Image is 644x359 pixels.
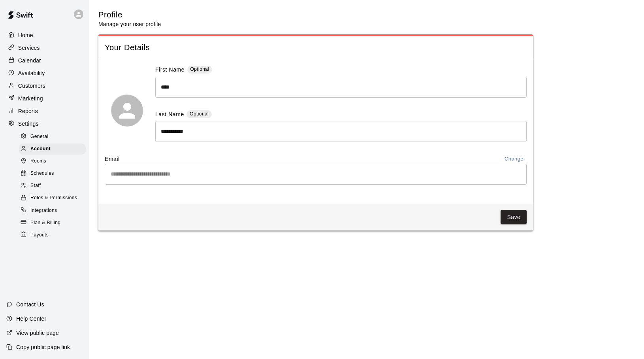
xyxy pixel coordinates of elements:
[19,180,89,192] a: Staff
[19,168,89,180] a: Schedules
[98,9,161,20] h5: Profile
[19,192,89,204] a: Roles & Permissions
[30,145,51,153] span: Account
[30,194,77,202] span: Roles & Permissions
[16,329,59,337] p: View public page
[18,44,40,52] p: Services
[19,156,86,167] div: Rooms
[18,57,41,64] p: Calendar
[19,229,89,241] a: Payouts
[6,118,83,130] a: Settings
[30,219,60,227] span: Plan & Billing
[105,42,527,53] span: Your Details
[19,180,86,191] div: Staff
[18,94,43,102] p: Marketing
[98,20,161,28] p: Manage your user profile
[155,110,184,119] label: Last Name
[30,231,49,239] span: Payouts
[18,31,33,39] p: Home
[30,133,49,141] span: General
[18,69,45,77] p: Availability
[18,120,39,128] p: Settings
[16,315,46,323] p: Help Center
[6,67,83,79] a: Availability
[30,157,46,165] span: Rooms
[6,42,83,54] a: Services
[190,66,209,72] span: Optional
[18,107,38,115] p: Reports
[19,217,86,229] div: Plan & Billing
[19,204,89,217] a: Integrations
[155,66,185,75] label: First Name
[19,131,86,142] div: General
[6,105,83,117] a: Reports
[6,80,83,92] a: Customers
[19,205,86,216] div: Integrations
[19,168,86,179] div: Schedules
[6,29,83,41] a: Home
[501,155,527,164] button: Change
[6,93,83,104] a: Marketing
[18,82,45,90] p: Customers
[19,143,89,155] a: Account
[30,207,57,215] span: Integrations
[19,193,86,204] div: Roles & Permissions
[19,217,89,229] a: Plan & Billing
[19,230,86,241] div: Payouts
[19,130,89,143] a: General
[190,111,209,117] span: Optional
[19,144,86,155] div: Account
[30,182,41,190] span: Staff
[501,210,527,225] button: Save
[16,343,70,351] p: Copy public page link
[19,155,89,168] a: Rooms
[30,170,54,178] span: Schedules
[16,300,44,308] p: Contact Us
[6,55,83,66] a: Calendar
[105,155,120,163] label: Email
